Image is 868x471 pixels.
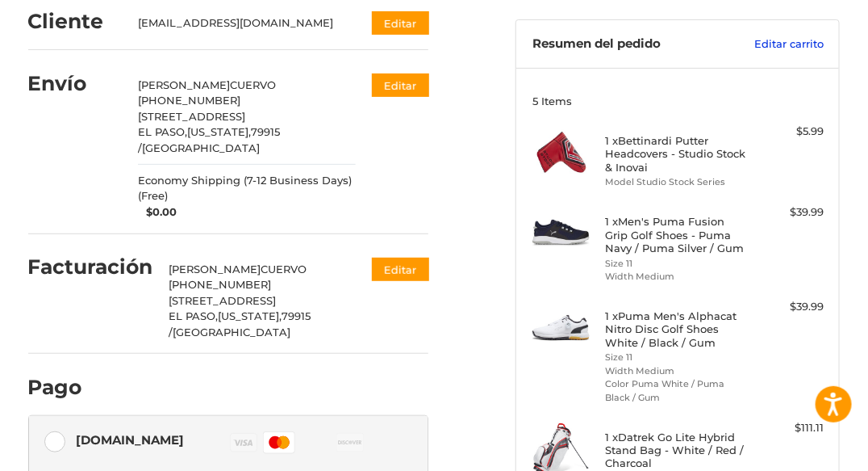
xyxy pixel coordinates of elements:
h2: Cliente [28,9,123,34]
button: Editar [372,74,429,97]
span: [GEOGRAPHIC_DATA] [142,141,260,154]
h4: 1 x Datrek Go Lite Hybrid Stand Bag - White / Red / Charcoal [605,431,747,470]
div: [DOMAIN_NAME] [76,427,184,453]
a: Editar carrito [721,36,824,53]
div: $39.99 [751,299,824,315]
span: 79915 / [169,309,311,339]
button: Editar [372,11,429,35]
div: $111.11 [751,420,824,436]
div: $5.99 [751,124,824,140]
h3: Resumen del pedido [532,36,721,53]
h4: 1 x Bettinardi Putter Headcovers - Studio Stock & Inovai [605,134,747,174]
h2: Envío [28,71,123,96]
h4: 1 x Men's Puma Fusion Grip Golf Shoes - Puma Navy / Puma Silver / Gum [605,215,747,254]
span: [PHONE_NUMBER] [169,278,271,291]
li: Size 11 [605,257,747,271]
li: Width Medium [605,364,747,378]
span: [STREET_ADDRESS] [138,110,245,123]
span: CUERVO [230,78,276,91]
span: Economy Shipping (7-12 Business Days) (Free) [138,173,356,204]
span: CUERVO [261,263,307,275]
h3: 5 Items [532,95,824,107]
li: Color Puma White / Puma Black / Gum [605,377,747,404]
span: [US_STATE], [218,309,282,322]
span: [PERSON_NAME] [169,263,261,275]
div: $39.99 [751,204,824,221]
span: [PHONE_NUMBER] [138,94,240,107]
span: EL PASO, [138,125,187,138]
span: EL PASO, [169,309,218,322]
span: 79915 / [138,125,280,154]
span: [US_STATE], [187,125,251,138]
li: Width Medium [605,270,747,284]
span: [PERSON_NAME] [138,78,230,91]
span: $0.00 [138,204,177,221]
button: Editar [372,258,429,281]
h2: Pago [28,375,123,400]
span: [STREET_ADDRESS] [169,294,276,307]
li: Model Studio Stock Series [605,175,747,189]
div: [EMAIL_ADDRESS][DOMAIN_NAME] [138,15,340,32]
li: Size 11 [605,351,747,364]
span: [GEOGRAPHIC_DATA] [173,326,290,339]
h2: Facturación [28,254,153,280]
h4: 1 x Puma Men's Alphacat Nitro Disc Golf Shoes White / Black / Gum [605,309,747,349]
